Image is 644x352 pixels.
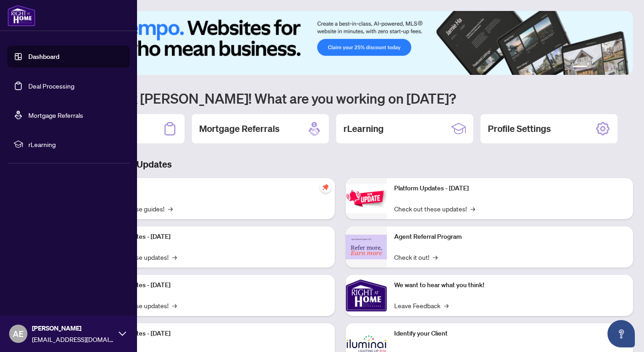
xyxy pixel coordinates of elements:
[48,89,633,107] h1: Welcome back [PERSON_NAME]! What are you working on [DATE]?
[28,53,59,61] a: Dashboard
[199,122,280,135] h2: Mortgage Referrals
[96,232,327,242] p: Platform Updates - [DATE]
[172,252,177,262] span: →
[168,204,173,214] span: →
[394,300,449,310] a: Leave Feedback→
[606,66,609,69] button: 4
[346,275,387,316] img: We want to hear what you think!
[48,158,633,171] h3: Brokerage & Industry Updates
[48,11,633,75] img: Slide 0
[96,280,327,290] p: Platform Updates - [DATE]
[470,204,475,214] span: →
[346,184,387,213] img: Platform Updates - June 23, 2025
[620,66,624,69] button: 6
[96,329,327,339] p: Platform Updates - [DATE]
[7,5,36,26] img: logo
[488,122,551,135] h2: Profile Settings
[32,323,114,333] span: [PERSON_NAME]
[394,252,438,262] a: Check it out!→
[613,66,617,69] button: 5
[13,327,24,340] span: AE
[28,139,123,149] span: rLearning
[394,280,626,290] p: We want to hear what you think!
[172,300,177,310] span: →
[591,66,595,69] button: 2
[394,232,626,242] p: Agent Referral Program
[320,182,331,193] span: pushpin
[573,66,587,69] button: 1
[28,82,74,90] a: Deal Processing
[346,235,387,260] img: Agent Referral Program
[32,334,114,344] span: [EMAIL_ADDRESS][DOMAIN_NAME]
[96,184,327,194] p: Self-Help
[394,204,475,214] a: Check out these updates!→
[598,66,602,69] button: 3
[444,300,449,310] span: →
[394,329,626,339] p: Identify your Client
[394,184,626,194] p: Platform Updates - [DATE]
[343,122,384,135] h2: rLearning
[607,320,635,347] button: Open asap
[28,111,83,119] a: Mortgage Referrals
[433,252,438,262] span: →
